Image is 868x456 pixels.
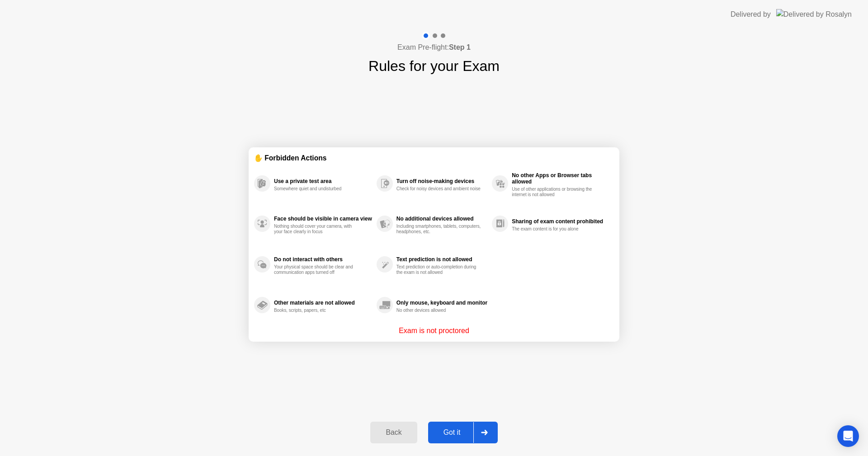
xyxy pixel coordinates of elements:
[512,172,609,185] div: No other Apps or Browser tabs allowed
[428,422,498,443] button: Got it
[776,9,852,19] img: Delivered by Rosalyn
[254,153,614,163] div: ✋ Forbidden Actions
[512,187,597,197] div: Use of other applications or browsing the internet is not allowed
[396,308,482,313] div: No other devices allowed
[373,428,414,437] div: Back
[396,186,482,192] div: Check for noisy devices and ambient noise
[274,300,372,306] div: Other materials are not allowed
[396,178,487,184] div: Turn off noise-making devices
[274,224,359,235] div: Nothing should cover your camera, with your face clearly in focus
[274,186,359,192] div: Somewhere quiet and undisturbed
[396,224,482,235] div: Including smartphones, tablets, computers, headphones, etc.
[431,428,473,437] div: Got it
[274,216,372,222] div: Face should be visible in camera view
[837,425,859,447] div: Open Intercom Messenger
[396,264,482,275] div: Text prediction or auto-completion during the exam is not allowed
[274,308,359,313] div: Books, scripts, papers, etc
[396,300,487,306] div: Only mouse, keyboard and monitor
[274,264,359,275] div: Your physical space should be clear and communication apps turned off
[368,55,500,77] h1: Rules for your Exam
[512,218,609,225] div: Sharing of exam content prohibited
[449,43,471,51] b: Step 1
[512,226,597,232] div: The exam content is for you alone
[274,256,372,263] div: Do not interact with others
[396,256,487,263] div: Text prediction is not allowed
[731,9,771,20] div: Delivered by
[370,422,417,443] button: Back
[397,42,471,53] h4: Exam Pre-flight:
[396,216,487,222] div: No additional devices allowed
[274,178,372,184] div: Use a private test area
[399,325,469,336] p: Exam is not proctored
